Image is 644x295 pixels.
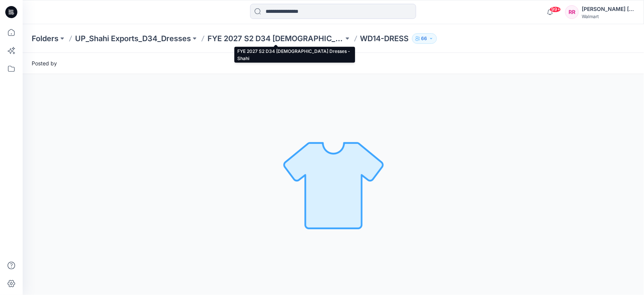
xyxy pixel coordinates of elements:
div: RR [565,5,579,19]
p: 66 [421,34,427,43]
img: No Outline [281,132,386,238]
div: [PERSON_NAME] [PERSON_NAME] [582,5,635,14]
span: Posted by [32,59,57,67]
a: FYE 2027 S2 D34 [DEMOGRAPHIC_DATA] Dresses - Shahi [207,33,344,44]
a: UP_Shahi Exports_D34_Dresses [75,33,191,44]
div: Walmart [582,14,635,19]
p: WD14-DRESS [360,33,409,44]
a: Folders [32,33,58,44]
button: 66 [412,33,437,44]
span: 99+ [550,6,561,12]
